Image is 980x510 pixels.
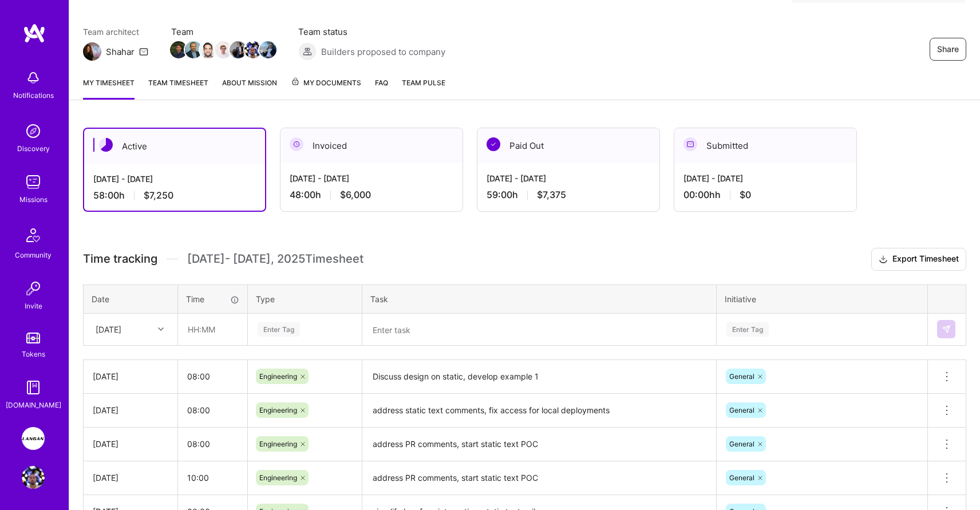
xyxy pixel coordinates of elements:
div: [DOMAIN_NAME] [6,399,61,411]
div: Time [186,293,239,305]
div: Shahar [106,46,135,58]
span: [DATE] - [DATE] , 2025 Timesheet [187,252,363,266]
a: Team timesheet [148,77,208,100]
img: Submit [942,325,951,334]
img: logo [23,23,46,44]
a: FAQ [375,77,388,100]
div: [DATE] [96,323,121,335]
a: Team Member Avatar [171,40,186,60]
button: Export Timesheet [871,248,966,271]
img: Builders proposed to company [298,42,317,61]
th: Task [362,284,717,313]
textarea: Discuss design on static, develop example 1 [363,361,715,393]
img: guide book [22,376,45,399]
span: Team [171,26,275,38]
img: Submitted [683,137,697,151]
input: HH:MM [178,395,247,425]
img: Invite [22,277,45,300]
textarea: address PR comments, start static text POC [363,462,715,494]
span: Team architect [83,26,148,38]
a: Langan: AI-Copilot for Environmental Site Assessment [19,427,48,450]
th: Type [248,284,362,313]
span: General [729,372,754,381]
div: Paid Out [477,128,659,163]
img: Team Architect [83,42,101,61]
span: Engineering [259,372,297,381]
img: discovery [22,120,45,143]
img: User Avatar [22,466,45,489]
div: 00:00h h [683,189,847,201]
span: General [729,406,754,414]
a: Team Member Avatar [260,40,275,60]
div: Initiative [725,293,919,305]
input: HH:MM [178,462,247,493]
i: icon Mail [139,47,148,56]
a: My timesheet [83,77,135,100]
div: 58:00 h [93,189,256,201]
div: Community [15,249,52,261]
a: Team Member Avatar [186,40,201,60]
a: Team Pulse [402,77,445,100]
div: Tokens [22,348,45,360]
a: Team Member Avatar [201,40,216,60]
img: tokens [26,333,40,343]
img: Invoiced [290,137,303,151]
div: Submitted [674,128,856,163]
div: Notifications [13,89,54,101]
span: $6,000 [340,189,371,201]
img: Team Member Avatar [259,41,276,58]
div: Missions [19,193,48,205]
div: [DATE] [93,472,168,484]
a: My Documents [291,77,361,100]
div: [DATE] - [DATE] [487,172,650,184]
div: Invite [25,300,42,312]
div: [DATE] [93,404,168,416]
span: Engineering [259,406,297,414]
a: User Avatar [19,466,48,489]
div: Invoiced [280,128,463,163]
div: Discovery [17,143,50,155]
button: Share [930,38,966,61]
a: Team Member Avatar [231,40,246,60]
img: Team Member Avatar [170,41,187,58]
span: General [729,440,754,448]
input: HH:MM [178,361,247,392]
span: Engineering [259,473,297,482]
img: Team Member Avatar [244,41,262,58]
input: HH:MM [178,429,247,459]
img: Team Member Avatar [185,41,202,58]
span: Engineering [259,440,297,448]
span: Share [937,44,959,55]
i: icon Chevron [158,326,164,332]
div: [DATE] - [DATE] [290,172,453,184]
div: [DATE] - [DATE] [683,172,847,184]
div: Enter Tag [726,321,769,338]
i: icon Download [879,254,888,266]
a: Team Member Avatar [216,40,231,60]
span: My Documents [291,77,361,89]
img: teamwork [22,171,45,193]
img: Team Member Avatar [215,41,232,58]
div: [DATE] [93,370,168,382]
textarea: address PR comments, start static text POC [363,429,715,460]
textarea: address static text comments, fix access for local deployments [363,395,715,426]
img: bell [22,66,45,89]
div: Enter Tag [258,321,300,338]
div: Active [84,129,265,164]
span: Team status [298,26,445,38]
span: Time tracking [83,252,157,266]
a: Team Member Avatar [246,40,260,60]
span: $0 [740,189,751,201]
input: HH:MM [179,314,247,345]
div: 48:00 h [290,189,453,201]
div: [DATE] - [DATE] [93,173,256,185]
span: $7,375 [537,189,566,201]
img: Community [19,222,47,249]
img: Paid Out [487,137,500,151]
img: Active [99,138,113,152]
img: Langan: AI-Copilot for Environmental Site Assessment [22,427,45,450]
span: General [729,473,754,482]
a: About Mission [222,77,277,100]
span: Builders proposed to company [321,46,445,58]
div: [DATE] [93,438,168,450]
